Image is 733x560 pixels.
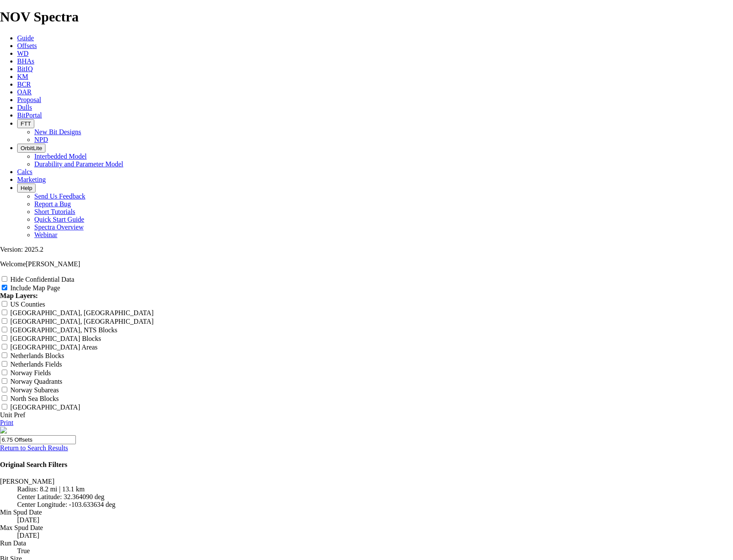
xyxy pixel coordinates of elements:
[17,42,37,49] a: Offsets
[10,352,64,359] label: Netherlands Blocks
[34,223,84,231] a: Spectra Overview
[17,176,46,183] a: Marketing
[17,485,733,509] dd: Radius: 8.2 mi | 13.1 km Center Latitude: 32.364090 deg Center Longitude: -103.633634 deg
[10,403,80,411] label: [GEOGRAPHIC_DATA]
[17,184,36,193] button: Help
[10,361,62,368] label: Netherlands Fields
[17,34,34,42] a: Guide
[17,516,733,524] dd: [DATE]
[17,104,32,111] a: Dulls
[34,128,81,135] a: New Bit Designs
[26,260,80,268] span: [PERSON_NAME]
[10,318,153,325] label: [GEOGRAPHIC_DATA], [GEOGRAPHIC_DATA]
[34,136,48,143] a: NPD
[17,88,32,96] a: OAR
[34,160,123,168] a: Durability and Parameter Model
[10,369,51,376] label: Norway Fields
[17,81,31,88] a: BCR
[10,309,153,316] label: [GEOGRAPHIC_DATA], [GEOGRAPHIC_DATA]
[17,168,33,175] a: Calcs
[17,57,34,65] a: BHAs
[34,231,57,238] a: Webinar
[17,65,33,72] a: BitIQ
[17,532,733,539] dd: [DATE]
[17,547,733,555] dd: True
[10,284,60,292] label: Include Map Page
[34,200,71,208] a: Report a Bug
[10,276,74,283] label: Hide Confidential Data
[34,208,75,215] a: Short Tutorials
[17,50,29,57] a: WD
[10,343,98,351] label: [GEOGRAPHIC_DATA] Areas
[21,185,32,191] span: Help
[17,96,41,103] a: Proposal
[17,144,45,153] button: OrbitLite
[17,73,28,80] a: KM
[10,378,62,385] label: Norway Quadrants
[10,335,101,342] label: [GEOGRAPHIC_DATA] Blocks
[34,193,85,200] a: Send Us Feedback
[34,216,84,223] a: Quick Start Guide
[10,326,117,334] label: [GEOGRAPHIC_DATA], NTS Blocks
[17,111,42,119] a: BitPortal
[34,153,87,160] a: Interbedded Model
[10,301,45,308] label: US Counties
[21,120,31,127] span: FTT
[10,395,59,402] label: North Sea Blocks
[21,145,42,151] span: OrbitLite
[17,119,34,128] button: FTT
[10,386,59,394] label: Norway Subareas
